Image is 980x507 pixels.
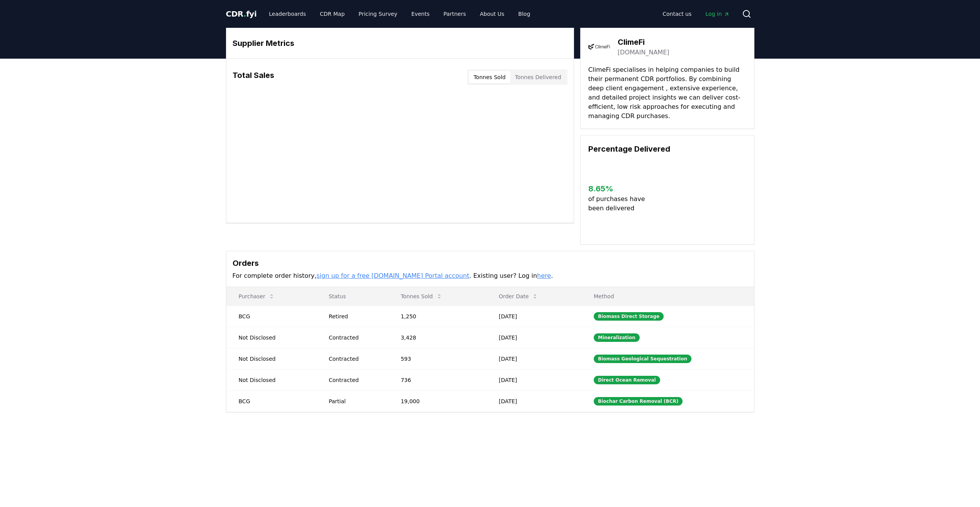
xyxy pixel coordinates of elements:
button: Tonnes Delivered [510,71,566,83]
div: Retired [329,313,382,320]
span: CDR fyi [226,9,257,19]
a: CDR Map [314,7,351,21]
h3: 8.65 % [588,183,651,194]
button: Tonnes Sold [394,289,448,304]
a: Blog [512,7,537,21]
td: [DATE] [486,327,581,348]
div: Contracted [329,334,382,341]
div: Biomass Geological Sequestration [594,355,691,363]
div: Contracted [329,376,382,384]
a: here [537,272,551,279]
td: 1,250 [388,306,486,327]
button: Purchaser [233,289,281,304]
p: For complete order history, . Existing user? Log in . [233,271,748,281]
div: Partial [329,397,382,405]
td: 3,428 [388,327,486,348]
p: of purchases have been delivered [588,194,651,213]
a: Pricing Survey [352,7,403,21]
td: 593 [388,348,486,369]
div: Contracted [329,355,382,363]
h3: Percentage Delivered [588,143,746,155]
a: CDR.fyi [226,8,257,19]
td: [DATE] [486,390,581,412]
td: BCG [226,390,316,412]
h3: Supplier Metrics [233,37,567,49]
a: Log in [699,7,735,21]
p: ClimeFi specialises in helping companies to build their permanent CDR portfolios. By combining de... [588,65,746,121]
a: [DOMAIN_NAME] [618,48,669,57]
a: Partners [437,7,472,21]
a: Leaderboards [263,7,312,21]
button: Order Date [493,289,544,304]
td: 19,000 [388,390,486,412]
div: Mineralization [594,333,640,342]
a: sign up for a free [DOMAIN_NAME] Portal account [316,272,469,279]
p: Status [323,292,382,300]
img: ClimeFi-logo [588,36,610,57]
button: Tonnes Sold [469,71,510,83]
td: [DATE] [486,306,581,327]
td: Not Disclosed [226,369,316,390]
nav: Main [656,7,735,21]
h3: Total Sales [233,69,274,85]
div: Direct Ocean Removal [594,376,660,384]
td: Not Disclosed [226,327,316,348]
td: [DATE] [486,348,581,369]
td: 736 [388,369,486,390]
td: Not Disclosed [226,348,316,369]
span: Log in [705,10,729,18]
nav: Main [263,7,536,21]
td: [DATE] [486,369,581,390]
a: Contact us [656,7,698,21]
a: About Us [474,7,510,21]
a: Events [405,7,436,21]
h3: ClimeFi [618,36,669,48]
div: Biochar Carbon Removal (BCR) [594,397,683,406]
td: BCG [226,306,316,327]
span: . [243,9,246,19]
h3: Orders [233,257,748,269]
p: Method [588,292,747,300]
div: Biomass Direct Storage [594,312,664,321]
